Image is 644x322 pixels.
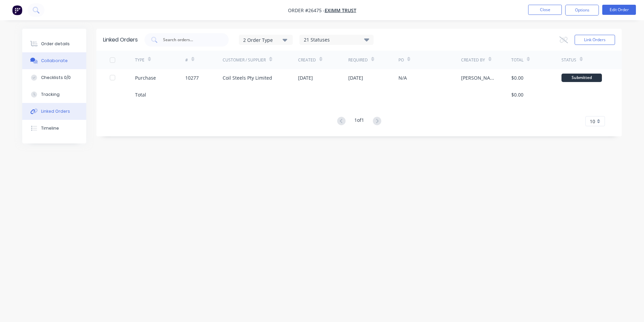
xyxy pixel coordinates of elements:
[41,125,59,131] div: Timeline
[41,108,70,114] div: Linked Orders
[185,57,188,63] div: #
[22,86,86,103] button: Tracking
[590,118,595,125] span: 10
[298,74,313,81] div: [DATE]
[135,57,144,63] div: TYPE
[22,35,86,52] button: Order details
[561,57,576,63] div: Status
[288,7,325,14] span: Order #26475 -
[575,35,615,45] button: Link Orders
[22,69,86,86] button: Checklists 0/0
[239,35,293,45] button: 2 Order Type
[162,36,218,43] input: Search orders...
[325,7,356,14] a: Eximm Trust
[12,5,22,15] img: Factory
[528,5,562,15] button: Close
[565,5,599,16] button: Options
[135,74,156,81] div: Purchase
[22,103,86,120] button: Linked Orders
[348,57,368,63] div: Required
[561,74,602,82] div: Submitted
[398,74,407,81] div: N/A
[41,75,71,81] div: Checklists 0/0
[223,74,272,81] div: Coil Steels Pty Limited
[22,120,86,137] button: Timeline
[103,36,138,44] div: Linked Orders
[243,36,288,43] div: 2 Order Type
[398,57,404,63] div: PO
[511,74,523,81] div: $0.00
[602,5,636,15] button: Edit Order
[185,74,199,81] div: 10277
[41,91,60,98] div: Tracking
[223,57,266,63] div: Customer / Supplier
[135,91,146,98] div: Total
[461,74,498,81] div: [PERSON_NAME]
[354,116,364,126] div: 1 of 1
[511,57,523,63] div: Total
[461,57,485,63] div: Created By
[41,41,70,47] div: Order details
[298,57,316,63] div: Created
[300,36,373,44] div: 21 Statuses
[511,91,523,98] div: $0.00
[348,74,363,81] div: [DATE]
[22,52,86,69] button: Collaborate
[41,58,68,64] div: Collaborate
